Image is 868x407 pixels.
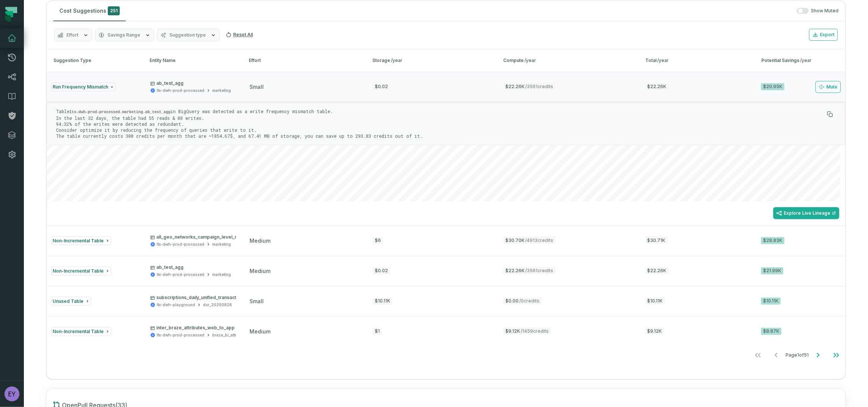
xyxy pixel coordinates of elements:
[773,207,839,219] a: Explore Live Lineage
[47,226,845,255] button: Non-Incremental Tableall_geo_networks_campaign_level_metricsltx-dwh-prod-processedmarketingmedium...
[503,327,551,335] span: $9.12K
[525,268,553,273] span: / 3561 credits
[761,267,783,274] div: $21.99K
[373,328,382,335] div: $1
[503,57,632,64] div: Compute
[761,57,842,64] div: Potential Savings
[53,268,104,274] span: Non-Incremental Table
[809,348,827,363] button: Go to next page
[212,88,231,93] div: marketing
[503,237,555,244] span: $30.70K
[657,58,669,63] span: /year
[761,237,784,244] div: $28.83K
[47,72,845,102] button: Run Frequency Mismatchab_test_aggltx-dwh-prod-processedmarketingsmall$0.02$22.26K/3561credits$22....
[749,348,845,363] ul: Page 1 of 51
[56,108,824,139] p: Table in BigQuery was detected as a write frequency mismatch table. In the last 32 days, the tabl...
[525,84,553,89] span: / 3561 credits
[53,84,108,90] span: Run Frequency Mismatch
[108,6,120,15] span: 251
[373,298,392,305] div: $10.11K
[150,234,251,240] p: all_geo_networks_campaign_level_metrics
[749,348,767,363] button: Go to first page
[761,83,784,90] div: $20.95K
[521,328,549,334] span: / 1459 credits
[645,327,664,335] span: $9.12K
[373,237,383,244] div: $6
[250,237,270,244] span: medium
[107,32,140,38] span: Savings Range
[53,298,84,304] span: Unused Table
[157,272,204,277] div: ltx-dwh-prod-processed
[373,83,390,90] div: $0.02
[47,256,845,286] button: Non-Incremental Tableab_test_aggltx-dwh-prod-processedmarketingmedium$0.02$22.26K/3561credits$22....
[150,264,231,270] p: ab_test_agg
[250,328,270,335] span: medium
[150,80,231,86] p: ab_test_agg
[645,297,665,304] span: $10.11K
[212,242,231,247] div: marketing
[150,325,248,331] p: inter_braze_attributes_web_to_app
[645,83,669,90] span: $22.26K
[503,267,555,274] span: $22.26K
[203,302,232,308] div: dsr_20250826
[503,83,555,90] span: $22.26K
[157,88,204,93] div: ltx-dwh-prod-processed
[250,298,264,304] span: small
[525,237,553,243] span: / 4913 credits
[373,267,390,274] div: $0.02
[50,57,136,64] div: Suggestion Type
[53,329,104,334] span: Non-Incremental Table
[4,386,19,401] img: avatar of eyal
[761,298,781,305] div: $10.11K
[249,57,359,64] div: Effort
[47,348,845,363] nav: pagination
[53,1,126,21] button: Cost Suggestions
[212,332,248,338] div: braze_bi_attributes
[519,298,539,304] span: / 0 credits
[524,58,536,63] span: /year
[809,29,838,41] button: Export
[95,29,154,41] button: Savings Range
[223,29,256,41] button: Reset All
[47,102,845,225] div: Run Frequency Mismatchab_test_aggltx-dwh-prod-processedmarketingsmall$0.02$22.26K/3561credits$22....
[157,332,204,338] div: ltx-dwh-prod-processed
[767,348,785,363] button: Go to previous page
[54,29,92,41] button: Effort
[69,110,170,114] code: ltx-dwh-prod-processed.marketing.ab_test_agg
[645,267,669,274] span: $22.26K
[372,57,490,64] div: Storage
[645,57,748,64] div: Total
[815,81,841,93] button: Mute
[129,8,839,14] div: Show Muted
[250,84,264,90] span: small
[157,242,204,247] div: ltx-dwh-prod-processed
[47,316,845,346] button: Non-Incremental Tableinter_braze_attributes_web_to_appltx-dwh-prod-processedbraze_bi_attributesme...
[800,58,812,63] span: /year
[157,29,220,41] button: Suggestion type
[827,348,845,363] button: Go to last page
[391,58,402,63] span: /year
[157,302,195,308] div: ltx-dwh-playground
[761,328,781,335] div: $8.87K
[169,32,206,38] span: Suggestion type
[150,57,235,64] div: Entity Name
[645,237,668,244] span: $30.71K
[150,295,271,301] p: subscriptions_daily_unified_transactions_snapshots
[66,32,78,38] span: Effort
[212,272,231,277] div: marketing
[503,297,542,304] span: $0.00
[250,268,270,274] span: medium
[47,286,845,316] button: Unused Tablesubscriptions_daily_unified_transactions_snapshotsltx-dwh-playgrounddsr_20250826small...
[53,238,104,243] span: Non-Incremental Table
